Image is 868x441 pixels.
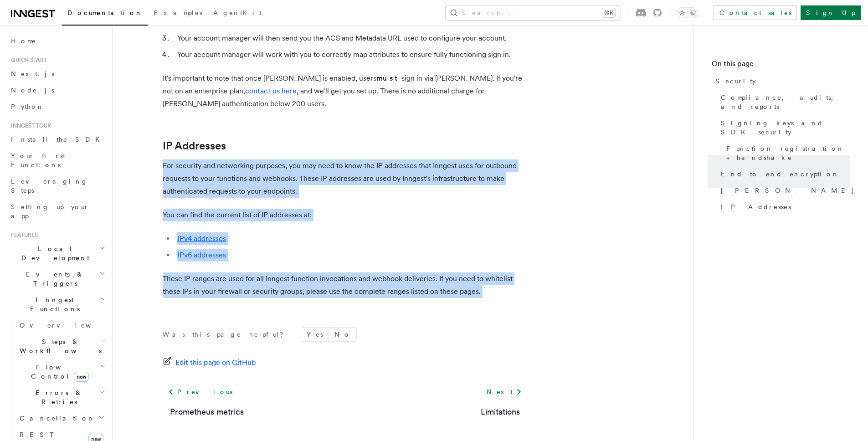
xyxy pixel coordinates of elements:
[154,9,202,16] span: Examples
[163,72,527,110] p: It's important to note that once [PERSON_NAME] is enabled, users sign in via [PERSON_NAME]. If yo...
[721,202,791,211] span: IP Addresses
[175,32,527,45] li: Your account manager will then send you the ACS and Metadata URL used to configure your account.
[7,98,107,115] a: Python
[721,118,850,137] span: Signing keys and SDK security
[163,159,527,198] p: For security and networking purposes, you may need to know the IP addresses that Inngest uses for...
[177,251,226,259] a: IPv6 addresses
[714,5,797,20] a: Contact sales
[16,359,107,385] button: Flow Controlnew
[7,266,107,292] button: Events & Triggers
[175,48,527,61] li: Your account manager will work with you to correctly map attributes to ensure fully functioning s...
[11,87,54,94] span: Node.js
[7,231,38,239] span: Features
[11,203,89,220] span: Setting up your app
[721,186,854,195] span: [PERSON_NAME]
[11,178,88,194] span: Leveraging Steps
[376,74,401,82] strong: must
[62,3,148,26] a: Documentation
[163,384,238,400] a: Previous
[677,7,699,18] button: Toggle dark mode
[7,292,107,317] button: Inngest Functions
[717,182,850,199] a: [PERSON_NAME]
[148,3,208,25] a: Examples
[245,87,297,95] a: contact us here
[7,66,107,82] a: Next.js
[16,414,95,423] span: Cancellation
[717,89,850,115] a: Compliance, audits, and reports
[177,234,226,243] a: IPv4 addresses
[16,337,102,355] span: Steps & Workflows
[208,3,267,25] a: AgentKit
[213,9,262,16] span: AgentKit
[7,122,51,129] span: Inngest tour
[11,70,54,77] span: Next.js
[163,209,527,221] p: You can find the current list of IP addresses at:
[7,148,107,173] a: Your first Functions
[16,388,99,406] span: Errors & Retries
[329,328,356,341] button: No
[163,272,527,298] p: These IP ranges are used for all Inngest function invocations and webhook deliveries. If you need...
[7,33,107,49] a: Home
[7,199,107,224] a: Setting up your app
[7,241,107,266] button: Local Development
[712,73,850,89] a: Security
[301,328,329,341] button: Yes
[16,333,107,359] button: Steps & Workflows
[723,140,850,166] a: Function registration + handshake
[163,139,226,152] a: IP Addresses
[7,173,107,199] a: Leveraging Steps
[481,405,520,418] a: Limitations
[16,385,107,410] button: Errors & Retries
[726,144,850,162] span: Function registration + handshake
[170,405,244,418] a: Prometheus metrics
[717,166,850,182] a: End to end encryption
[602,8,615,17] kbd: ⌘K
[7,295,98,313] span: Inngest Functions
[20,322,113,329] span: Overview
[717,115,850,140] a: Signing keys and SDK security
[7,131,107,148] a: Install the SDK
[67,9,143,16] span: Documentation
[446,5,621,20] button: Search...⌘K
[11,152,65,169] span: Your first Functions
[7,244,99,262] span: Local Development
[721,93,850,111] span: Compliance, audits, and reports
[712,58,850,73] h4: On this page
[715,77,756,86] span: Security
[7,56,47,64] span: Quick start
[16,363,100,381] span: Flow Control
[7,270,99,288] span: Events & Triggers
[74,372,89,382] span: new
[11,103,44,110] span: Python
[11,136,105,143] span: Install the SDK
[16,317,107,333] a: Overview
[717,199,850,215] a: IP Addresses
[163,330,290,339] p: Was this page helpful?
[163,356,256,369] a: Edit this page on GitHub
[11,36,36,46] span: Home
[721,169,839,179] span: End to end encryption
[481,384,527,400] a: Next
[16,410,107,426] button: Cancellation
[7,82,107,98] a: Node.js
[175,356,256,369] span: Edit this page on GitHub
[801,5,861,20] a: Sign Up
